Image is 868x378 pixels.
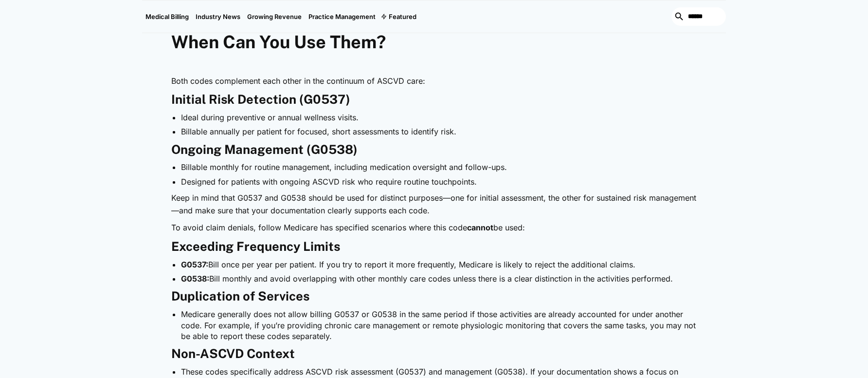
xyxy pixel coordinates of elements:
strong: When Can You Use Them? [171,32,386,52]
strong: cannot [467,223,493,232]
li: Bill monthly and avoid overlapping with other monthly care codes unless there is a clear distinct... [181,273,697,284]
li: Medicare generally does not allow billing G0537 or G0538 in the same period if those activities a... [181,309,697,341]
strong: G0537: [181,260,208,269]
a: Industry News [192,0,244,33]
li: Billable monthly for routine management, including medication oversight and follow-ups. [181,162,697,172]
li: Bill once per year per patient. If you try to report it more frequently, Medicare is likely to re... [181,259,697,270]
div: Featured [389,13,416,20]
p: To avoid claim denials, follow Medicare has specified scenarios where this code be used: [171,222,697,234]
strong: Non-ASCVD Context [171,346,295,361]
li: Ideal during preventive or annual wellness visits. [181,112,697,123]
a: Growing Revenue [244,0,305,33]
p: Both codes complement each other in the continuum of ASCVD care: [171,75,697,88]
li: Billable annually per patient for focused, short assessments to identify risk. [181,126,697,137]
strong: Duplication of Services [171,289,309,303]
a: Practice Management [305,0,379,33]
li: Designed for patients with ongoing ASCVD risk who require routine touchpoints. [181,176,697,187]
strong: G0538: [181,274,209,283]
p: ‍ [171,57,697,70]
p: Keep in mind that G0537 and G0538 should be used for distinct purposes—one for initial assessment... [171,192,697,217]
div: Featured [379,0,420,33]
a: Medical Billing [142,0,192,33]
strong: Ongoing Management (G0538) [171,142,358,157]
strong: Exceeding Frequency Limits [171,239,340,254]
strong: Initial Risk Detection (G0537) [171,92,350,107]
